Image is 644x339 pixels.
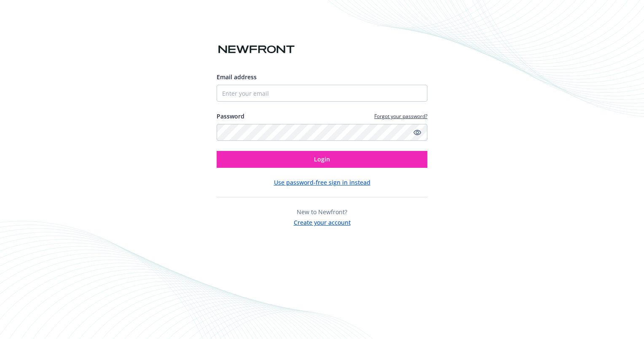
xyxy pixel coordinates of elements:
[217,85,427,102] input: Enter your email
[217,73,257,81] span: Email address
[217,151,427,168] button: Login
[314,155,330,163] span: Login
[412,127,422,137] a: Show password
[217,112,244,121] label: Password
[374,113,427,120] a: Forgot your password?
[217,42,296,57] img: Newfront logo
[274,178,370,187] button: Use password-free sign in instead
[294,216,351,227] button: Create your account
[297,208,347,216] span: New to Newfront?
[217,124,427,141] input: Enter your password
